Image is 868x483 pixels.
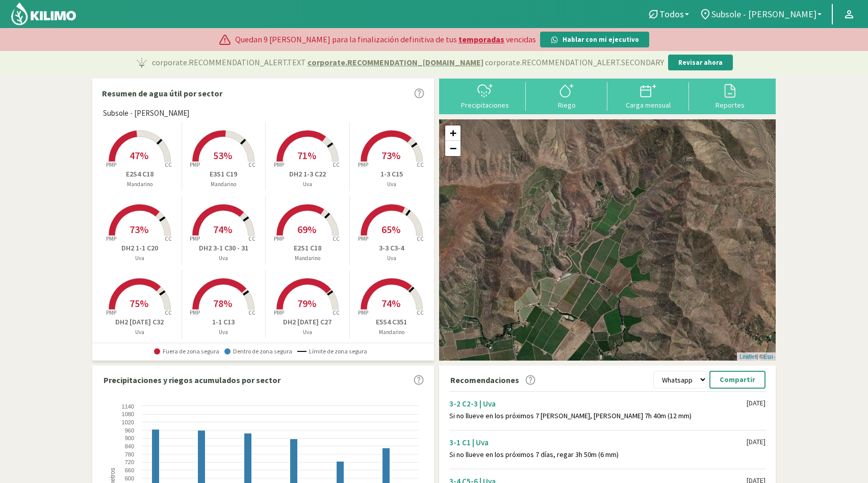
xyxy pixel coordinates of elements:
tspan: PMP [358,309,368,316]
span: 79% [297,297,316,310]
div: Carga mensual [610,101,686,109]
text: 720 [125,459,134,465]
p: Uva [182,328,266,337]
span: Subsole - [PERSON_NAME] [103,108,189,119]
tspan: CC [249,161,256,168]
div: Riego [529,101,604,109]
tspan: CC [249,309,256,316]
div: 3-1 C1 | Uva [449,438,747,447]
button: Reportes [689,82,771,109]
div: Precipitaciones [447,101,523,109]
tspan: PMP [106,235,116,242]
p: DH2 3-1 C30 - 31 [182,243,266,253]
p: DH2 [DATE] C32 [98,317,182,327]
tspan: PMP [106,161,116,168]
p: Recomendaciones [450,374,519,386]
tspan: PMP [274,309,284,316]
button: Compartir [709,371,765,389]
tspan: CC [417,309,424,316]
span: vencidas [506,33,536,45]
p: Mandarino [266,254,349,263]
span: 74% [213,223,232,236]
button: Precipitaciones [444,82,526,109]
tspan: PMP [190,161,200,168]
button: Revisar ahora [668,55,733,71]
p: E2S1 C18 [266,243,349,253]
tspan: PMP [274,235,284,242]
tspan: CC [165,235,172,242]
p: 3-3 C3-4 [350,243,434,253]
span: 65% [381,223,400,236]
text: 600 [125,475,134,481]
tspan: PMP [358,235,368,242]
p: Uva [266,328,349,337]
button: Hablar con mi ejecutivo [540,32,649,48]
text: 840 [125,443,134,449]
tspan: CC [165,309,172,316]
div: Reportes [692,101,768,109]
tspan: PMP [106,309,116,316]
a: Zoom in [445,125,461,141]
text: 1080 [122,411,134,417]
p: Revisar ahora [678,58,723,68]
span: 47% [130,149,148,162]
p: Uva [350,180,434,189]
p: Compartir [720,374,755,386]
button: Riego [526,82,607,109]
p: Mandarino [182,180,266,189]
p: DH2 1-3 C22 [266,169,349,180]
tspan: PMP [190,235,200,242]
tspan: CC [333,309,340,316]
button: Carga mensual [607,82,689,109]
text: 900 [125,435,134,441]
span: corporate.RECOMMENDATION_ALERT.SECONDARY [485,56,664,68]
p: Uva [266,180,349,189]
tspan: CC [417,235,424,242]
tspan: PMP [190,309,200,316]
text: 780 [125,451,134,457]
text: 660 [125,467,134,473]
tspan: CC [417,161,424,168]
text: 1140 [122,403,134,410]
tspan: CC [333,235,340,242]
span: 71% [297,149,316,162]
a: Leaflet [739,353,756,360]
p: Uva [98,328,182,337]
div: Si no llueve en los próximos 7 días, regar 3h 50m (6 mm) [449,450,747,459]
span: Subsole - [PERSON_NAME] [711,9,816,19]
a: Esri [763,353,773,360]
p: Uva [350,254,434,263]
p: DH2 1-1 C20 [98,243,182,253]
span: Fuera de zona segura [154,348,219,355]
span: temporadas [458,33,504,45]
p: Mandarino [350,328,434,337]
p: Precipitaciones y riegos acumulados por sector [104,374,280,386]
tspan: PMP [358,161,368,168]
span: corporate.RECOMMENDATION_[DOMAIN_NAME] [308,56,483,68]
p: Resumen de agua útil por sector [102,87,222,99]
p: E3S1 C19 [182,169,266,180]
text: 960 [125,427,134,434]
tspan: CC [249,235,256,242]
div: | © [737,352,776,361]
p: corporate.RECOMMENDATION_ALERT.TEXT [152,56,664,68]
p: Mandarino [98,180,182,189]
span: Límite de zona segura [297,348,367,355]
div: 3-2 C2-3 | Uva [449,399,747,409]
tspan: PMP [274,161,284,168]
img: Kilimo [10,2,77,26]
span: 69% [297,223,316,236]
span: Dentro de zona segura [224,348,292,355]
p: E2S4 C18 [98,169,182,180]
span: Todos [659,9,684,19]
p: 1-1 C13 [182,317,266,327]
p: 1-3 C15 [350,169,434,180]
text: 1020 [122,419,134,425]
span: 78% [213,297,232,310]
p: Uva [182,254,266,263]
p: DH2 [DATE] C27 [266,317,349,327]
span: 73% [130,223,148,236]
div: [DATE] [747,399,765,408]
p: E5S4 C351 [350,317,434,327]
tspan: CC [333,161,340,168]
